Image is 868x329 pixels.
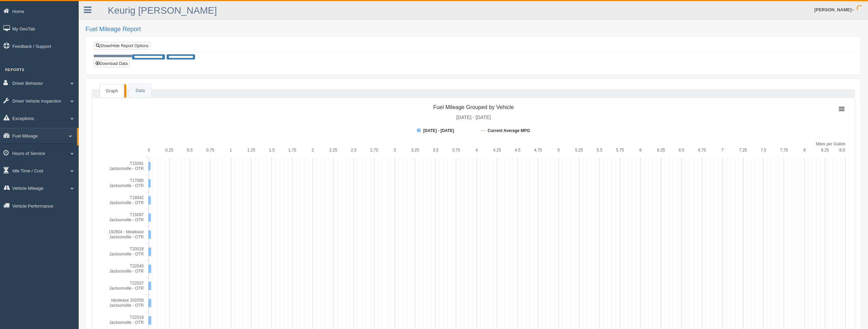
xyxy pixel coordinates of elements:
[557,148,560,153] text: 5
[109,286,144,291] tspan: Jacksonville - OTR
[109,235,144,239] tspan: Jacksonville - OTR
[288,148,296,153] text: 1.75
[597,148,603,153] text: 5.5
[721,148,724,153] text: 7
[839,148,845,153] text: 8.5
[111,298,144,303] tspan: Idealease 202059
[780,148,788,153] text: 7.75
[816,142,845,146] tspan: Miles per Gallon
[109,200,144,205] tspan: Jacksonville - OTR
[100,84,124,98] a: Graph
[639,148,642,153] text: 6
[698,148,706,153] text: 6.75
[130,264,144,268] tspan: T22040
[370,148,378,153] text: 2.75
[351,148,357,153] text: 2.5
[739,148,747,153] text: 7.25
[108,229,144,234] tspan: 192804 - Idealease
[130,195,144,200] tspan: T18042
[109,252,144,256] tspan: Jacksonville - OTR
[423,128,454,133] tspan: [DATE] - [DATE]
[493,148,501,153] text: 4.25
[86,26,861,33] h2: Fuel Mileage Report
[411,148,419,153] text: 3.25
[269,148,275,153] text: 1.5
[575,148,583,153] text: 5.25
[657,148,665,153] text: 6.25
[109,269,144,274] tspan: Jacksonville - OTR
[109,218,144,222] tspan: Jacksonville - OTR
[761,148,766,153] text: 7.5
[109,183,144,188] tspan: Jacksonville - OTR
[130,161,144,166] tspan: T15091
[130,212,144,217] tspan: T15087
[329,148,337,153] text: 2.25
[456,115,491,120] tspan: [DATE] - [DATE]
[130,247,144,251] tspan: T20018
[312,148,314,153] text: 2
[109,320,144,325] tspan: Jacksonville - OTR
[534,148,542,153] text: 4.75
[803,148,806,153] text: 8
[452,148,461,153] text: 3.75
[129,84,151,98] a: Data
[616,148,624,153] text: 5.75
[433,104,514,110] tspan: Fuel Mileage Grouped by Vehicle
[109,166,144,171] tspan: Jacksonville - OTR
[165,148,173,153] text: 0.25
[130,281,144,286] tspan: T22037
[230,148,232,153] text: 1
[130,315,144,320] tspan: T22019
[821,148,829,153] text: 8.25
[679,148,685,153] text: 6.5
[187,148,193,153] text: 0.5
[94,42,151,50] a: Show/Hide Report Options
[476,148,478,153] text: 4
[433,148,439,153] text: 3.5
[130,178,144,183] tspan: T17085
[247,148,256,153] text: 1.25
[393,148,396,153] text: 3
[206,148,215,153] text: 0.75
[148,148,150,153] text: 0
[515,148,521,153] text: 4.5
[108,5,217,16] a: Keurig [PERSON_NAME]
[109,303,144,308] tspan: Jacksonville - OTR
[488,128,530,133] tspan: Current Average MPG
[93,60,130,67] button: Download Data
